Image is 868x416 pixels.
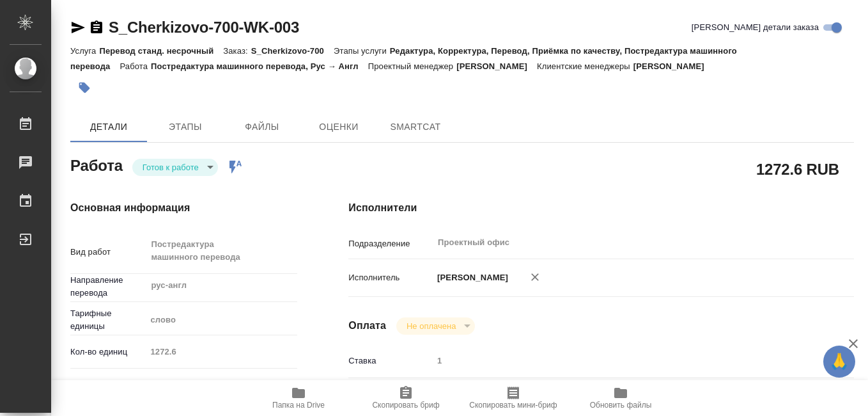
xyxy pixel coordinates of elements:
span: Файлы [231,119,293,135]
button: Готов к работе [139,162,203,173]
p: Заказ: [223,46,251,56]
p: Проектный менеджер [368,61,456,71]
p: Постредактура машинного перевода, Рус → Англ [151,61,368,71]
h2: Работа [70,153,123,176]
h4: Оплата [348,318,386,333]
span: SmartCat [385,119,446,135]
input: Пустое поле [433,351,812,370]
p: Тарифные единицы [70,307,146,333]
span: Этапы [155,119,216,135]
h4: Исполнители [348,200,854,216]
button: Скопировать бриф [352,380,460,416]
div: Готов к работе [396,317,475,335]
button: Скопировать мини-бриф [460,380,567,416]
span: Обновить файлы [590,401,652,410]
p: Редактура, Корректура, Перевод, Приёмка по качеству, Постредактура машинного перевода [70,46,737,71]
h4: Основная информация [70,200,297,216]
p: [PERSON_NAME] [633,61,714,71]
p: Этапы услуги [334,46,390,56]
span: Детали [78,119,139,135]
span: Оценки [308,119,369,135]
button: Удалить исполнителя [521,263,549,291]
p: Клиентские менеджеры [537,61,633,71]
button: Обновить файлы [567,380,674,416]
button: 🙏 [823,346,855,378]
button: Добавить тэг [70,74,98,102]
p: [PERSON_NAME] [433,271,508,284]
h2: 1272.6 RUB [756,158,839,180]
span: [PERSON_NAME] детали заказа [692,21,819,34]
p: Ставка [348,355,433,367]
span: Папка на Drive [272,401,325,410]
p: Услуга [70,46,99,56]
p: [PERSON_NAME] [456,61,537,71]
p: Работа [120,61,151,71]
button: Скопировать ссылку для ЯМессенджера [70,20,86,35]
span: Скопировать бриф [372,401,439,410]
a: S_Cherkizovo-700-WK-003 [109,19,299,36]
p: Перевод станд. несрочный [99,46,223,56]
div: Готов к работе [132,159,218,176]
p: S_Cherkizovo-700 [251,46,334,56]
span: Скопировать мини-бриф [469,401,557,410]
p: Общая тематика [70,379,146,392]
p: Подразделение [348,237,433,250]
span: 🙏 [828,348,850,375]
div: слово [146,309,297,331]
button: Скопировать ссылку [89,20,104,35]
p: Направление перевода [70,274,146,300]
input: Пустое поле [146,342,297,361]
p: Вид работ [70,246,146,259]
button: Папка на Drive [245,380,352,416]
p: Исполнитель [348,271,433,284]
button: Не оплачена [403,321,460,332]
div: Техника [146,374,297,396]
p: Кол-во единиц [70,346,146,358]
